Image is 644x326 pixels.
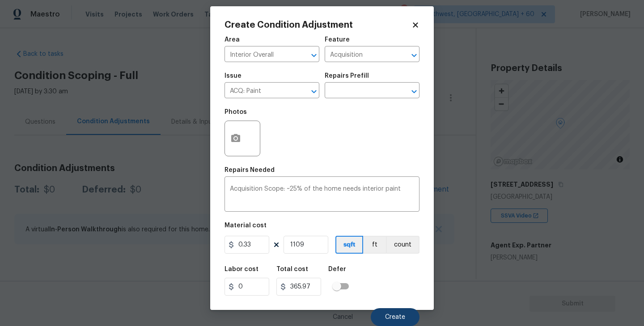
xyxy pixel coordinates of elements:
h5: Total cost [276,266,308,272]
button: sqft [335,236,363,254]
button: Cancel [318,308,367,326]
button: Open [308,85,320,98]
button: Open [308,49,320,62]
span: Create [385,314,405,321]
h5: Repairs Needed [225,167,275,173]
h5: Feature [325,37,350,43]
h5: Area [225,37,240,43]
h5: Labor cost [225,266,258,272]
textarea: Acquisition Scope: ~25% of the home needs interior paint [230,186,414,205]
h5: Defer [328,266,346,272]
h5: Photos [225,109,247,115]
button: ft [363,236,386,254]
button: Open [408,85,420,98]
button: count [386,236,419,254]
h5: Issue [225,73,241,79]
h5: Material cost [225,222,267,229]
button: Create [371,308,419,326]
span: Cancel [333,314,353,321]
h2: Create Condition Adjustment [225,21,411,29]
button: Open [408,49,420,62]
h5: Repairs Prefill [325,73,369,79]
